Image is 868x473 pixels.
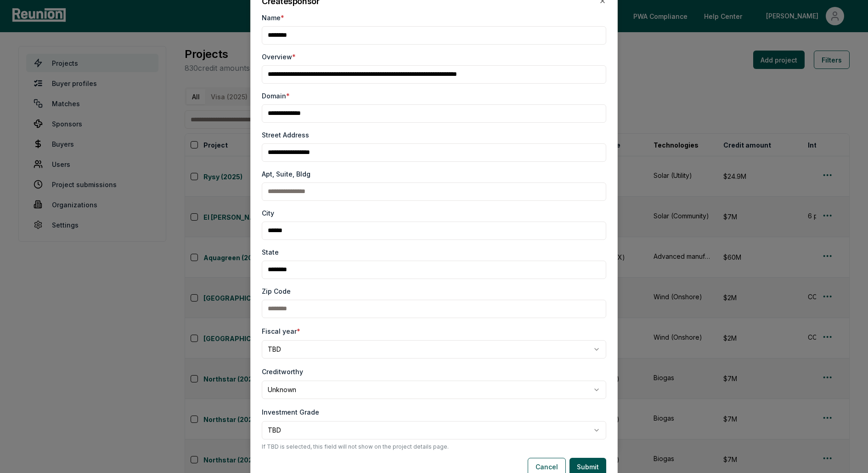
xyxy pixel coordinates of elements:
label: Overview [262,52,296,62]
label: Creditworthy [262,368,303,376]
p: If TBD is selected, this field will not show on the project details page. [262,443,606,450]
label: Domain [262,91,290,101]
label: Street Address [262,130,309,140]
label: City [262,208,274,218]
label: Apt, Suite, Bldg [262,169,310,179]
label: Name [262,13,284,23]
label: Zip Code [262,286,291,296]
label: State [262,247,279,257]
label: Fiscal year [262,327,300,335]
label: Investment Grade [262,408,319,416]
